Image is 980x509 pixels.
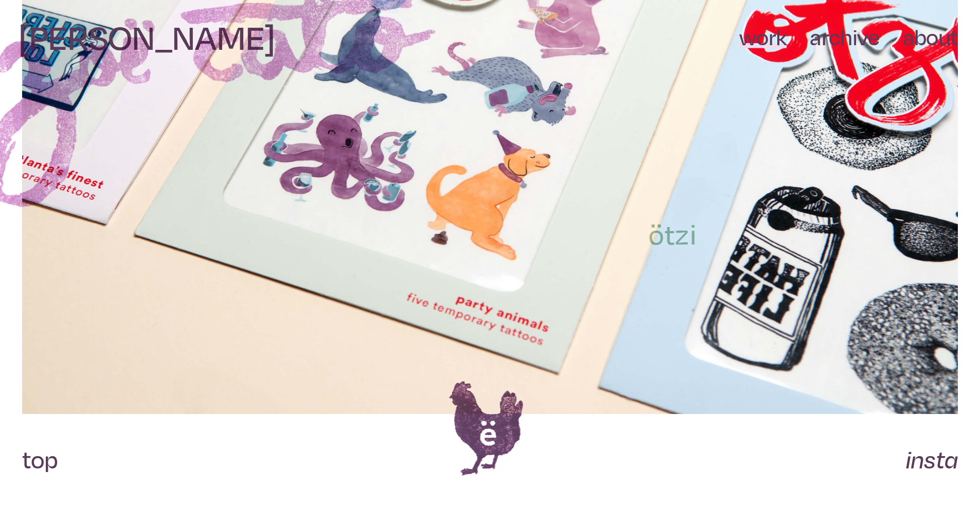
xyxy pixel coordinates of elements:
[903,24,958,53] a: about
[22,445,58,477] a: top
[905,445,958,477] a: insta
[739,24,787,53] a: work
[810,24,879,53] a: archive
[19,16,275,61] a: [PERSON_NAME]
